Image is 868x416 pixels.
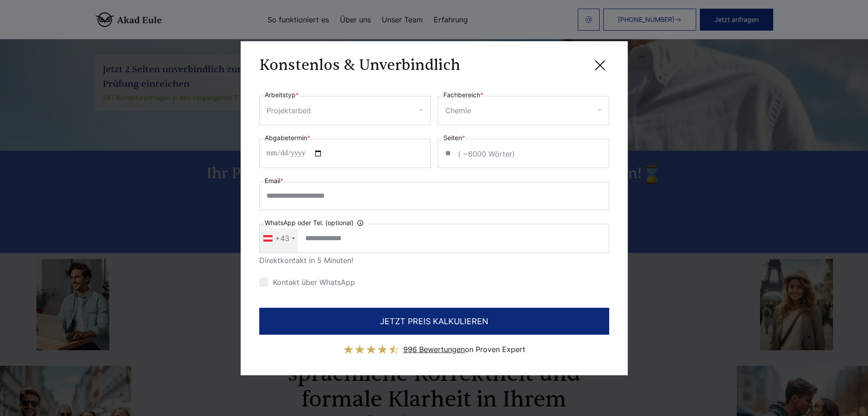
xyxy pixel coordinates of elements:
div: on Proven Expert [403,342,525,357]
div: Chemie [445,103,471,118]
label: Kontakt über WhatsApp [259,278,355,287]
label: Email [265,175,283,186]
div: +43 [275,231,289,246]
h3: Konstenlos & Unverbindlich [259,56,460,74]
span: 996 Bewertungen [403,345,465,354]
label: Abgabetermin [265,132,310,143]
label: Arbeitstyp [265,90,299,100]
label: Fachbereich [443,90,483,100]
div: Projektarbeit [267,103,311,118]
div: Direktkontakt in 5 Minuten! [259,253,609,268]
label: Seiten [443,132,465,143]
label: WhatsApp oder Tel. (optional) [265,217,368,228]
button: JETZT PREIS KALKULIEREN [259,308,609,335]
div: Telephone country code [260,224,298,253]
